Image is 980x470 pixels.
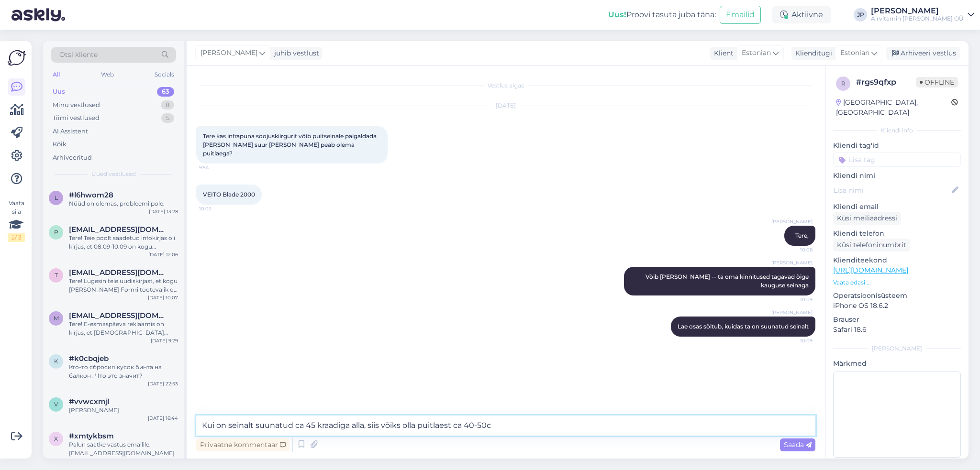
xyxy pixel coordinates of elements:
button: Emailid [720,6,761,24]
div: 63 [157,87,174,97]
div: [DATE] 13:28 [149,208,178,215]
span: 10:02 [199,205,235,212]
div: Tere! Lugesin teie uudiskirjast, et kogu [PERSON_NAME] Formi tootevalik on 20% soodsamalt alates ... [69,277,178,294]
div: Proovi tasuta juba täna: [608,9,716,21]
span: #k0cbqjeb [69,354,109,363]
div: All [51,68,62,81]
span: Tere kas infrapuna soojuskiirgurit võib puitseinale paigaldada [PERSON_NAME] suur [PERSON_NAME] p... [203,132,378,157]
p: iPhone OS 18.6.2 [833,301,961,311]
span: Estonian [742,48,771,58]
div: Küsi meiliaadressi [833,212,901,225]
span: [PERSON_NAME] [771,309,813,316]
span: v [54,401,58,408]
p: Kliendi tag'id [833,141,961,151]
div: [PERSON_NAME] [871,7,964,15]
div: 8 [161,100,174,110]
div: Küsi telefoninumbrit [833,239,910,251]
div: Tere! Teie poolt saadetud infokirjas oli kirjas, et 08.09-10.09 on kogu [PERSON_NAME] Formi toote... [69,234,178,251]
span: merilin686@hotmail.com [69,311,168,320]
p: Kliendi nimi [833,171,961,181]
input: Lisa tag [833,153,961,167]
p: Kliendi telefon [833,229,961,239]
span: #vvwcxmjl [69,397,110,406]
div: 5 [161,113,174,123]
textarea: Kui on seinalt suunatud ca 45 kraadiga alla, siis võiks olla puitlaest ca 40-50c [196,415,815,436]
div: [DATE] 22:53 [148,380,178,387]
div: [DATE] 16:44 [148,415,178,422]
div: Kõik [53,140,67,149]
div: [DATE] 12:06 [148,251,178,258]
span: [PERSON_NAME] [771,218,813,225]
div: Palun saatke vastus emailile: [EMAIL_ADDRESS][DOMAIN_NAME] [69,440,178,458]
p: Operatsioonisüsteem [833,291,961,301]
span: Lae osas sõltub, kuidas ta on suunatud seinalt [678,323,809,330]
span: k [54,358,58,365]
span: m [54,315,59,322]
div: Airvitamin [PERSON_NAME] OÜ [871,15,964,22]
div: Arhiveeritud [53,153,92,163]
span: l [55,194,58,201]
div: Klienditugi [791,48,832,58]
p: Brauser [833,315,961,325]
div: Arhiveeri vestlus [886,47,960,60]
span: [PERSON_NAME] [771,259,813,266]
a: [PERSON_NAME]Airvitamin [PERSON_NAME] OÜ [871,7,974,22]
span: Estonian [840,48,869,58]
p: Kliendi email [833,202,961,212]
div: [DATE] [196,101,815,110]
div: Privaatne kommentaar [196,438,290,451]
span: [PERSON_NAME] [200,48,257,58]
div: Web [99,68,116,81]
div: [GEOGRAPHIC_DATA], [GEOGRAPHIC_DATA] [836,98,951,118]
div: Кто-то сбросил кусок бинта на балкон . Что это значит? [69,363,178,380]
span: 10:08 [777,246,813,253]
span: 10:09 [777,296,813,303]
div: [PERSON_NAME] [833,344,961,353]
span: Offline [916,77,958,87]
span: piret.kattai@gmail.com [69,225,168,234]
div: juhib vestlust [270,48,319,58]
span: Võib [PERSON_NAME] -- ta oma kinnitused tagavad õige kauguse seinaga [646,273,810,289]
span: r [841,80,846,87]
span: Otsi kliente [59,50,98,60]
img: Askly Logo [8,49,26,67]
div: AI Assistent [53,127,88,136]
span: Saada [784,440,812,449]
span: VEITO Blade 2000 [203,191,255,198]
div: Tiimi vestlused [53,113,100,123]
span: #xmtykbsm [69,432,114,440]
span: triin.nuut@gmail.com [69,268,168,277]
b: Uus! [608,10,626,19]
div: Vaata siia [8,199,25,242]
div: Tere! E-esmaspäeva reklaamis on kirjas, et [DEMOGRAPHIC_DATA] rakendub ka filtritele. Samas, [PER... [69,320,178,337]
div: Aktiivne [772,6,831,23]
div: Kliendi info [833,126,961,135]
span: #l6hwom28 [69,191,113,199]
div: [PERSON_NAME] [69,406,178,415]
div: [DATE] 22:31 [149,458,178,465]
div: [DATE] 9:29 [151,337,178,344]
div: Socials [153,68,176,81]
div: Uus [53,87,65,97]
div: Nüüd on olemas, probleemi pole. [69,199,178,208]
p: Safari 18.6 [833,325,961,335]
div: JP [854,8,867,22]
p: Vaata edasi ... [833,278,961,287]
span: t [55,272,58,279]
span: x [54,435,58,442]
a: [URL][DOMAIN_NAME] [833,266,908,274]
div: Minu vestlused [53,100,100,110]
span: 9:54 [199,164,235,171]
span: Tere, [795,232,809,239]
div: Klient [710,48,734,58]
div: Vestlus algas [196,81,815,90]
p: Klienditeekond [833,255,961,265]
div: 2 / 3 [8,233,25,242]
span: p [54,229,58,236]
span: 10:09 [777,337,813,344]
span: Uued vestlused [91,170,136,178]
div: # rgs9qfxp [856,77,916,88]
div: [DATE] 10:07 [148,294,178,301]
input: Lisa nimi [834,185,950,196]
p: Märkmed [833,359,961,369]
